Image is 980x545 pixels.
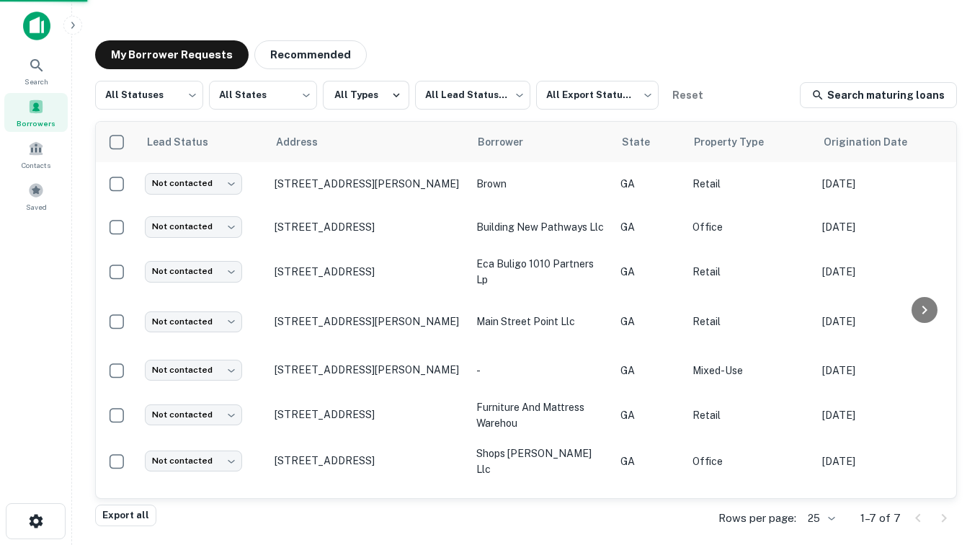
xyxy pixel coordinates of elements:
p: [STREET_ADDRESS][PERSON_NAME] [275,315,462,328]
p: - [476,363,606,378]
th: Address [267,122,469,162]
p: main street point llc [476,314,606,329]
a: Contacts [4,135,68,174]
p: [STREET_ADDRESS] [275,454,462,467]
div: All Statuses [95,76,203,114]
div: Not contacted [145,261,242,282]
p: Retail [692,407,808,423]
a: Search [4,51,68,90]
th: Origination Date [815,122,952,162]
p: GA [620,176,678,192]
p: [STREET_ADDRESS] [275,265,462,278]
p: Retail [692,314,808,329]
div: All Lead Statuses [415,76,530,114]
div: 25 [802,508,837,529]
th: Property Type [685,122,815,162]
span: Search [24,76,48,87]
p: furniture and mattress warehou [476,399,606,431]
p: [STREET_ADDRESS] [275,408,462,421]
span: Lead Status [146,133,227,151]
p: [DATE] [822,314,945,329]
p: shops [PERSON_NAME] llc [476,446,606,477]
p: Mixed-Use [692,363,808,378]
th: Borrower [469,122,613,162]
button: All Types [323,81,409,110]
p: [DATE] [822,407,945,423]
div: Not contacted [145,451,242,471]
p: Rows per page: [718,510,796,527]
p: GA [620,407,678,423]
p: brown [476,176,606,192]
p: [STREET_ADDRESS][PERSON_NAME] [275,177,462,190]
p: [DATE] [822,453,945,469]
div: Not contacted [145,404,242,425]
div: Not contacted [145,360,242,381]
p: Retail [692,176,808,192]
p: [STREET_ADDRESS][PERSON_NAME] [275,363,462,376]
p: [DATE] [822,176,945,192]
p: GA [620,363,678,378]
div: Not contacted [145,173,242,194]
p: Office [692,453,808,469]
span: Saved [26,201,47,213]
span: Contacts [22,159,50,171]
img: capitalize-icon.png [23,12,50,40]
p: eca buligo 1010 partners lp [476,256,606,288]
p: [STREET_ADDRESS] [275,221,462,234]
button: Reset [664,81,710,110]
span: State [622,133,669,151]
th: Lead Status [138,122,267,162]
p: GA [620,219,678,235]
p: [DATE] [822,264,945,280]
p: [DATE] [822,219,945,235]
span: Property Type [694,133,783,151]
p: GA [620,264,678,280]
p: 1–7 of 7 [860,510,901,527]
p: Office [692,219,808,235]
th: State [613,122,685,162]
span: Borrower [478,133,542,151]
p: [DATE] [822,363,945,378]
p: GA [620,314,678,329]
a: Saved [4,177,68,216]
p: building new pathways llc [476,219,606,235]
p: GA [620,453,678,469]
button: Recommended [254,40,367,69]
iframe: Chat Widget [908,430,980,499]
div: All Export Statuses [536,76,659,114]
p: Retail [692,264,808,280]
div: All States [209,76,317,114]
div: Not contacted [145,216,242,237]
button: Export all [95,505,156,526]
span: Address [276,133,337,151]
div: Not contacted [145,311,242,332]
span: Origination Date [824,133,926,151]
span: Borrowers [17,118,55,129]
button: My Borrower Requests [95,40,249,69]
a: Search maturing loans [800,82,957,108]
a: Borrowers [4,93,68,132]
